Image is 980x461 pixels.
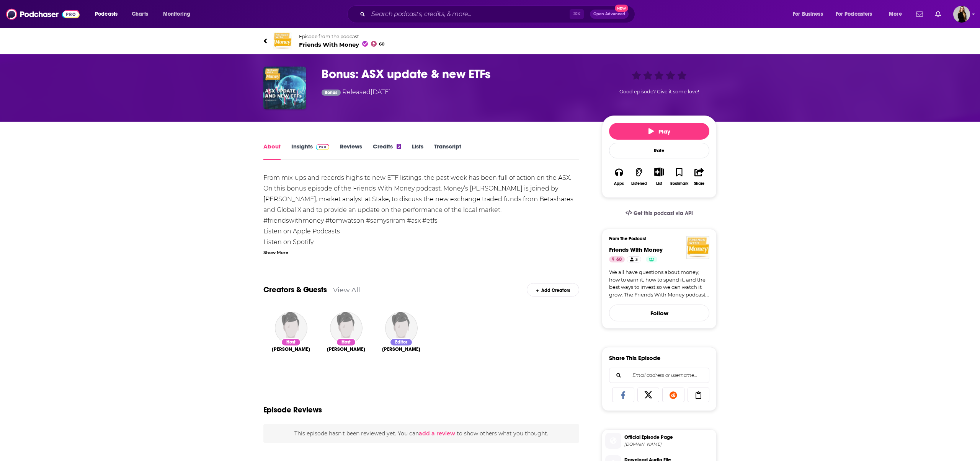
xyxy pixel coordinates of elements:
[434,143,461,160] a: Transcript
[263,228,340,235] a: Listen on Apple Podcasts
[390,338,413,346] div: Editor
[322,67,590,81] h1: Bonus: ASX update & new ETFs
[689,163,709,191] button: Share
[609,256,625,262] a: 60
[368,8,570,20] input: Search podcasts, credits, & more...
[615,5,629,12] span: New
[648,128,670,135] span: Play
[316,144,329,150] img: Podchaser Pro
[90,8,127,20] button: open menu
[379,42,385,46] span: 60
[787,8,833,20] button: open menu
[634,210,693,217] span: Get this podcast via API
[163,9,190,20] span: Monitoring
[953,6,970,23] img: User Profile
[609,368,709,383] div: Search followers
[619,89,699,94] span: Good episode? Give it some love!
[793,9,823,20] span: For Business
[263,285,327,295] a: Creators & Guests
[6,7,80,21] img: Podchaser - Follow, Share and Rate Podcasts
[619,204,699,223] a: Get this podcast via API
[686,236,709,259] img: Friends With Money
[263,67,306,109] a: Bonus: ASX update & new ETFs
[132,9,148,20] span: Charts
[605,433,713,449] a: Official Episode Page[DOMAIN_NAME]
[831,8,884,20] button: open menu
[397,144,401,149] div: 3
[263,173,579,312] div: From mix-ups and records highs to new ETF listings, the past week has been full of action on the ...
[281,338,301,346] div: Host
[322,88,391,98] div: Released [DATE]
[609,269,709,298] a: We all have questions about money; how to earn it, how to spend it, and the best ways to invest s...
[635,256,638,264] span: 3
[609,143,709,158] div: Rate
[836,9,872,20] span: For Podcasters
[382,346,420,352] span: [PERSON_NAME]
[330,312,363,344] img: Tom Watson
[527,283,579,296] div: Add Creators
[609,354,660,362] h3: Share This Episode
[263,32,490,50] a: Friends With MoneyEpisode from the podcastFriends With Money60
[913,8,926,21] a: Show notifications dropdown
[670,181,688,186] div: Bookmark
[327,346,365,352] a: Tom Watson
[609,246,663,253] a: Friends With Money
[412,143,423,160] a: Lists
[651,168,667,176] button: Show More Button
[385,312,418,344] img: Michael Lynch
[609,163,629,191] button: Apps
[609,123,709,140] button: Play
[656,181,662,186] div: List
[275,312,307,344] img: Michelle Baltazar
[95,9,118,20] span: Podcasts
[688,388,710,402] a: Copy Link
[382,346,420,352] a: Michael Lynch
[263,143,281,160] a: About
[932,8,944,21] a: Show notifications dropdown
[624,441,713,447] span: omny.fm
[953,6,970,23] button: Show profile menu
[291,143,329,160] a: InsightsPodchaser Pro
[953,6,970,23] span: Logged in as editaivancevic
[590,10,629,19] button: Open AdvancedNew
[340,143,362,160] a: Reviews
[662,388,684,402] a: Share on Reddit
[263,238,314,246] a: Listen on Spotify
[616,256,622,264] span: 60
[419,429,455,438] button: add a review
[631,181,647,186] div: Listened
[694,181,704,186] div: Share
[273,32,292,50] img: Friends With Money
[263,405,322,415] h3: Episode Reviews
[616,368,703,383] input: Email address or username...
[649,163,669,191] div: Show More ButtonList
[570,9,584,19] span: ⌘ K
[889,9,902,20] span: More
[884,8,911,20] button: open menu
[593,12,625,16] span: Open Advanced
[627,256,641,262] a: 3
[333,286,360,294] a: View All
[609,305,709,321] button: Follow
[158,8,200,20] button: open menu
[609,236,703,241] h3: From The Podcast
[325,90,337,95] span: Bonus
[624,434,713,441] span: Official Episode Page
[272,346,310,352] a: Michelle Baltazar
[629,163,649,191] button: Listened
[272,346,310,352] span: [PERSON_NAME]
[127,8,153,20] a: Charts
[612,388,634,402] a: Share on Facebook
[299,41,385,48] span: Friends With Money
[327,346,365,352] span: [PERSON_NAME]
[294,430,548,437] span: This episode hasn't been reviewed yet. You can to show others what you thought.
[669,163,689,191] button: Bookmark
[637,388,660,402] a: Share on X/Twitter
[614,181,624,186] div: Apps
